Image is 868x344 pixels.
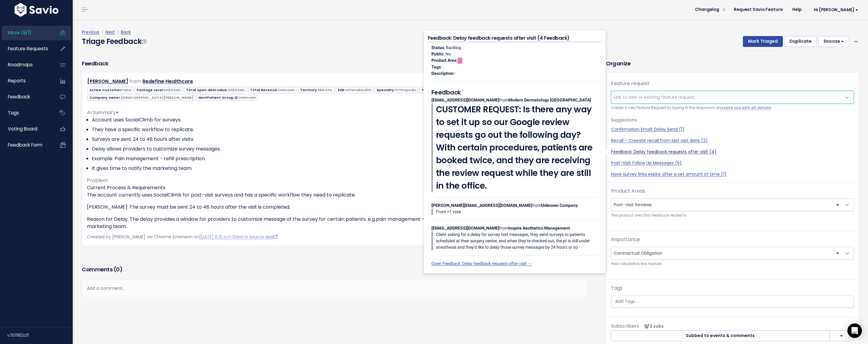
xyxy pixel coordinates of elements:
span: Mid Atlc [318,88,332,92]
span: Created by [PERSON_NAME] via Chrome Extension on | [87,234,278,240]
span: Unknown [228,88,245,92]
strong: Modern Dermatology [GEOGRAPHIC_DATA] [508,98,591,102]
span: Post-Visit Reviews [611,199,841,211]
span: Active Customer: [87,87,133,93]
strong: Unknown Company [541,203,578,208]
span: Total Revenue: [248,87,297,93]
a: Tags [2,106,50,120]
strong: Public [431,51,444,56]
a: Help [787,5,806,14]
a: Back [121,29,131,35]
img: logo-white.9d6f32f41409.svg [13,3,60,17]
small: The product area this feedback relates to [611,212,854,219]
span: Unknown [278,88,295,92]
span: Tags [8,110,19,116]
h3: Feedback [82,59,108,68]
div: v.501182c1f [7,327,73,343]
p: From +1 vote [436,209,598,215]
label: Tags [611,285,623,292]
a: Voting Board [2,122,50,136]
h3: Organize [606,59,859,68]
span: Feature Requests [8,45,48,52]
div: : Backlog : No : : - : from from from [428,42,602,269]
span: 0 [116,266,120,273]
span: Post-Visit Reviews [611,198,854,211]
span: Problem [87,177,108,184]
span: | [116,29,120,35]
span: Package Level: [135,87,183,93]
h4: Triage Feedback [82,36,146,47]
span: Inbox (9/1) [8,29,32,36]
li: Surveys are sent 24 to 48 hours after visits. [92,136,582,143]
a: Feedback [2,90,50,104]
a: create one with all details [720,105,771,110]
a: Hi [PERSON_NAME] [806,5,863,15]
a: Feature Requests [2,42,50,56]
a: Next [105,29,115,35]
a: Recall - Creeate recall from last visit date (2) [611,137,854,144]
a: Post-Visit Follow Up Messages (5) [611,160,854,166]
a: Feedback form [2,138,50,152]
li: Account uses SocialClimb for surveys. [92,116,582,124]
li: They have a specific workflow to replicate. [92,126,582,133]
span: Unknown [239,95,256,100]
a: View in source app [234,234,278,240]
p: [PERSON_NAME]: The survey must be sent 24 to 48 hours after the visit is completed. [87,203,582,211]
span: Changelog [695,8,719,12]
span: Hi [PERSON_NAME] [814,8,858,12]
button: Mark Triaged [743,36,783,47]
a: Redefine Healthcare [142,78,193,85]
p: Suggestions [611,116,854,124]
label: Feature request [611,80,650,87]
a: Roadmaps [2,58,50,72]
span: Subscribers [611,322,639,329]
span: Unknown [164,88,181,92]
input: Add Tags... [613,298,853,305]
span: AI Summary [87,109,119,116]
span: Reports [8,78,26,84]
span: Contractual Obligation [611,247,854,260]
li: Delay allows providers to customize survey messages. [92,145,582,153]
strong: Status [431,45,444,50]
span: × [836,247,839,259]
span: Roadmaps [8,61,33,68]
span: Company owner: [87,94,195,101]
a: Confirmation Email: Delay Send (1) [611,126,854,133]
strong: Inspire Aesthetics Management [508,226,570,230]
span: athenahealth [345,88,371,92]
h4: Feedback: Delay feedback requests after visit (4 Feedback) [428,35,602,42]
a: [PERSON_NAME] [87,78,128,85]
label: Product Areas [611,187,645,195]
button: Duplicate [784,36,817,47]
h5: Feedback [431,88,598,97]
strong: Product Area [431,58,457,63]
a: Previous [82,29,99,35]
li: Example: Pain management - refill prescription. [92,155,582,162]
strong: [EMAIL_ADDRESS][DOMAIN_NAME] [431,226,499,230]
span: [DEMOGRAPHIC_DATA][PERSON_NAME] [121,95,193,100]
strong: [PERSON_NAME][EMAIL_ADDRESS][DOMAIN_NAME] [431,203,532,208]
p: Reason for Delay: The delay provides a window for providers to customize message of the survey fo... [87,216,582,230]
a: Request Savio Feature [729,5,787,14]
span: <p><strong>Subscribers</strong><br><br> - Cory Hoover<br> - Revanth Korrapolu<br> - Christian Cas... [642,323,664,329]
p: Client asking for a delay for survey text messages, they send surveys to patients scheduled at th... [436,231,598,250]
button: Snooze [818,36,849,47]
label: Importance [611,236,640,243]
strong: Description [431,71,454,76]
span: Link to new or existing feature request... [614,94,697,100]
small: Create a new Feature Request by typing in the dropdown, or . [611,105,854,111]
span: false [122,88,131,92]
span: Territory: [298,87,334,93]
a: Open Feedback: Delay feedback requests after visit → [431,261,532,266]
strong: Tags [431,64,441,69]
span: Feedback form [8,142,42,148]
strong: [EMAIL_ADDRESS][DOMAIN_NAME] [431,98,499,102]
h3: Comments ( ) [82,265,587,274]
span: - [457,58,463,64]
div: Open Intercom Messenger [847,323,862,338]
small: How valuable is this feature [611,261,854,267]
span: | [101,29,104,35]
span: Orthopedic [395,88,416,92]
li: It gives time to notify the marketing team. [92,165,582,172]
button: Subbed to events & comments [611,330,830,341]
